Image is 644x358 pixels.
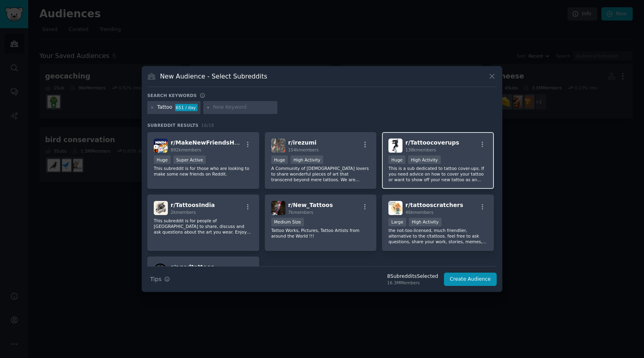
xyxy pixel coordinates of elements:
[405,210,433,215] span: 46k members
[388,155,405,164] div: Huge
[171,202,215,208] span: r/ TattoosIndia
[171,264,214,270] span: r/ agedtattoos
[444,273,497,286] button: Create Audience
[405,139,459,146] span: r/ Tattoocoverups
[387,273,438,280] div: 8 Subreddit s Selected
[388,228,487,244] p: the not-too-licensed, much friendlier, alternative to the r/tattoos. feel free to ask questions, ...
[288,210,314,215] span: 7k members
[147,93,197,98] h3: Search keywords
[271,139,285,153] img: irezumi
[271,218,304,226] div: Medium Size
[147,122,198,128] span: Subreddit Results
[288,202,333,208] span: r/ New_Tattoos
[388,139,402,153] img: Tattoocoverups
[154,139,168,153] img: MakeNewFriendsHere
[147,272,173,286] button: Tips
[160,72,267,81] h3: New Audience - Select Subreddits
[171,147,201,152] span: 892k members
[171,210,196,215] span: 2k members
[157,104,173,111] div: Tattoo
[288,147,319,152] span: 154k members
[150,275,161,284] span: Tips
[288,139,317,146] span: r/ irezumi
[271,228,370,239] p: Tattoo Works, Pictures, Tattoo Artists from around the World !!!
[291,155,323,164] div: High Activity
[405,202,463,208] span: r/ tattooscratchers
[201,123,214,128] span: 16 / 18
[409,218,442,226] div: High Activity
[154,263,168,277] img: agedtattoos
[154,218,253,235] p: This subreddit is for people of [GEOGRAPHIC_DATA] to share, discuss and ask questions about the a...
[405,147,436,152] span: 138k members
[154,201,168,215] img: TattoosIndia
[388,166,487,182] p: This is a sub dedicated to tattoo cover-ups. If you need advice on how to cover your tattoo or wa...
[271,155,288,164] div: Huge
[387,280,438,286] div: 16.3M Members
[154,155,171,164] div: Huge
[175,104,198,111] div: 651 / day
[173,155,206,164] div: Super Active
[171,139,245,146] span: r/ MakeNewFriendsHere
[271,166,370,182] p: A Community of [DEMOGRAPHIC_DATA] lovers to share wonderful pieces of art that transcend beyond m...
[213,104,275,111] input: New Keyword
[388,201,402,215] img: tattooscratchers
[388,218,406,226] div: Large
[271,201,285,215] img: New_Tattoos
[154,166,253,177] p: This subreddit is for those who are looking to make some new friends on Reddit.
[408,155,441,164] div: High Activity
